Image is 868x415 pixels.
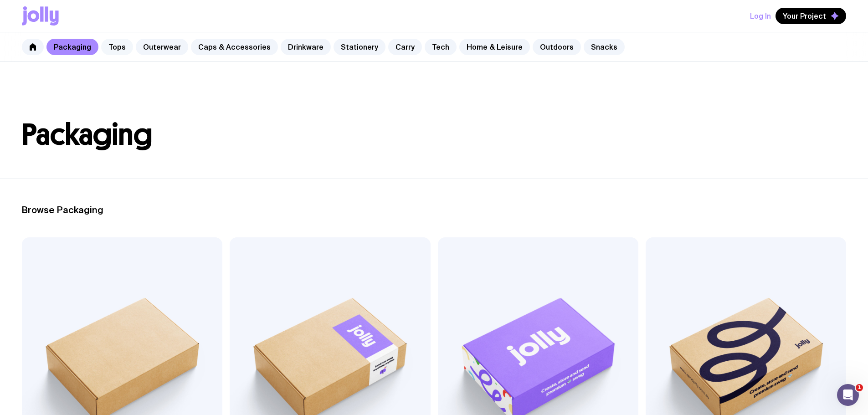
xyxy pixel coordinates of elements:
[425,39,457,55] a: Tech
[533,39,581,55] a: Outdoors
[22,120,846,149] h1: Packaging
[22,205,846,215] h2: Browse Packaging
[281,39,331,55] a: Drinkware
[334,39,385,55] a: Stationery
[136,39,188,55] a: Outerwear
[856,384,863,391] span: 1
[46,39,98,55] a: Packaging
[191,39,278,55] a: Caps & Accessories
[837,384,859,406] iframe: Intercom live chat
[459,39,530,55] a: Home & Leisure
[388,39,422,55] a: Carry
[101,39,133,55] a: Tops
[584,39,625,55] a: Snacks
[783,11,826,20] span: Your Project
[776,8,846,24] button: Your Project
[750,8,771,24] button: Log In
